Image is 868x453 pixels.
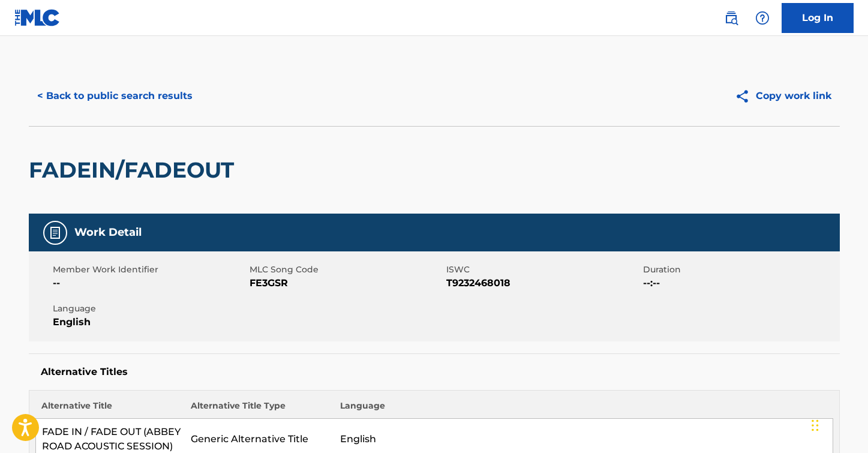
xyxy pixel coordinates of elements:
a: Public Search [719,6,743,30]
th: Alternative Title Type [185,400,334,419]
span: English [53,315,247,329]
h5: Work Detail [74,226,142,239]
iframe: Chat Widget [808,395,868,453]
span: T9232468018 [446,276,640,290]
a: Log In [782,3,854,33]
th: Language [334,400,833,419]
span: --:-- [643,276,837,290]
img: Copy work link [735,89,756,104]
button: < Back to public search results [29,81,201,111]
img: Work Detail [48,226,62,240]
div: Help [750,6,774,30]
span: MLC Song Code [250,263,443,276]
img: MLC Logo [14,9,61,26]
h5: Alternative Titles [41,366,828,378]
span: ISWC [446,263,640,276]
span: Member Work Identifier [53,263,247,276]
th: Alternative Title [35,400,185,419]
span: FE3GSR [250,276,443,290]
img: search [724,11,738,25]
button: Copy work link [726,81,840,111]
div: Glisser [812,407,819,443]
span: Duration [643,263,837,276]
h2: FADEIN/FADEOUT [29,157,240,184]
span: Language [53,302,247,315]
div: Widget de chat [808,395,868,453]
span: -- [53,276,247,290]
img: help [755,11,770,25]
